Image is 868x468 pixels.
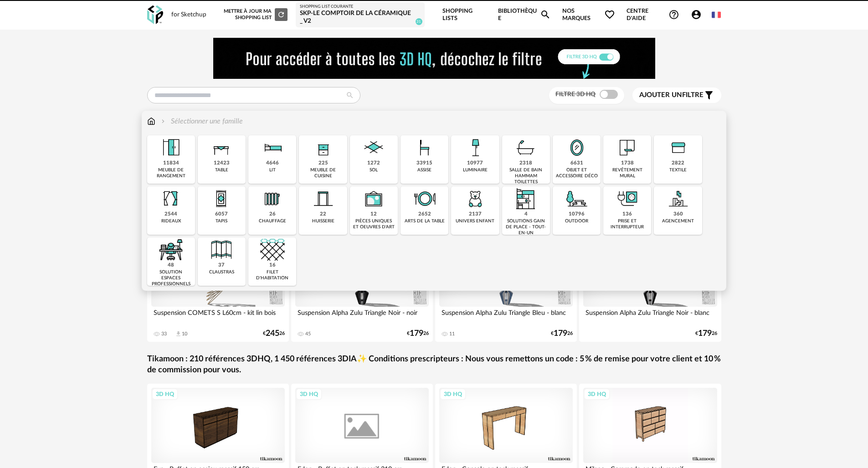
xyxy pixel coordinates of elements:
div: 3D HQ [296,388,322,400]
img: Outdoor.png [565,186,589,211]
div: arts de la table [405,218,445,224]
a: Tikamoon : 210 références 3DHQ, 1 450 références 3DIA✨ Conditions prescripteurs : Nous vous remet... [147,354,721,375]
img: OXP [147,5,163,24]
div: for Sketchup [171,11,206,19]
div: SKP-Le comptoir de la céramique _ v2 [300,10,421,26]
div: outdoor [565,218,588,224]
img: ArtTable.png [412,186,437,211]
div: textile [669,167,687,173]
img: ToutEnUn.png [514,186,538,211]
div: revêtement mural [606,167,648,179]
div: 11834 [163,160,179,167]
div: 2652 [418,211,431,218]
span: Ajouter un [639,92,682,98]
div: € 26 [551,330,573,337]
div: € 26 [695,330,717,337]
div: tapis [216,218,227,224]
img: Literie.png [260,135,285,160]
div: 10977 [467,160,483,167]
div: 6631 [570,160,583,167]
div: 2137 [469,211,482,218]
div: 1272 [367,160,380,167]
div: objet et accessoire déco [555,167,598,179]
img: FILTRE%20HQ%20NEW_V1%20(4).gif [213,38,655,79]
div: 3D HQ [584,388,610,400]
span: Magnify icon [540,9,551,20]
img: Cloison.png [209,237,234,262]
div: 45 [305,331,311,337]
div: 16 [269,262,276,269]
div: 10 [182,331,187,337]
img: fr [712,10,721,20]
div: filet d'habitation [251,269,293,281]
div: 33 [161,331,167,337]
div: Suspension Alpha Zulu Triangle Noir - blanc [583,307,717,325]
span: Account Circle icon [691,9,702,20]
button: Ajouter unfiltre Filter icon [632,87,721,103]
span: Account Circle icon [691,9,706,20]
span: 179 [554,330,567,337]
img: Table.png [209,135,234,160]
div: 360 [673,211,683,218]
div: 12 [370,211,377,218]
div: solutions gain de place - tout-en-un [505,218,547,236]
div: luminaire [463,167,488,173]
img: espace-de-travail.png [159,237,183,262]
div: pièces uniques et oeuvres d'art [353,218,395,230]
div: table [215,167,228,173]
img: svg+xml;base64,PHN2ZyB3aWR0aD0iMTYiIGhlaWdodD0iMTciIHZpZXdCb3g9IjAgMCAxNiAxNyIgZmlsbD0ibm9uZSIgeG... [147,116,155,127]
span: 179 [698,330,712,337]
div: lit [269,167,276,173]
div: 26 [269,211,276,218]
div: univers enfant [456,218,494,224]
span: 179 [410,330,423,337]
img: Tapis.png [209,186,234,211]
span: Heart Outline icon [604,9,615,20]
img: Agencement.png [666,186,690,211]
span: filtre [639,91,704,100]
div: 12423 [214,160,230,167]
div: 4 [524,211,528,218]
img: Salle%20de%20bain.png [514,135,538,160]
div: 136 [622,211,632,218]
img: UniqueOeuvre.png [361,186,386,211]
div: 22 [320,211,326,218]
div: huisserie [312,218,334,224]
span: Centre d'aideHelp Circle Outline icon [627,7,679,22]
img: Rangement.png [311,135,335,160]
div: 10796 [569,211,585,218]
div: chauffage [259,218,286,224]
img: PriseInter.png [615,186,640,211]
div: € 26 [263,330,285,337]
div: 4646 [266,160,279,167]
div: prise et interrupteur [606,218,648,230]
div: meuble de cuisine [302,167,344,179]
div: Mettre à jour ma Shopping List [222,8,288,21]
div: 2318 [519,160,532,167]
div: sol [370,167,378,173]
img: Luminaire.png [463,135,488,160]
img: Papier%20peint.png [615,135,640,160]
span: 31 [416,18,422,25]
img: svg+xml;base64,PHN2ZyB3aWR0aD0iMTYiIGhlaWdodD0iMTYiIHZpZXdCb3g9IjAgMCAxNiAxNiIgZmlsbD0ibm9uZSIgeG... [159,116,167,127]
div: 6057 [215,211,228,218]
img: Sol.png [361,135,386,160]
div: 3D HQ [440,388,466,400]
span: Download icon [175,330,182,337]
img: Miroir.png [565,135,589,160]
img: filet.png [260,237,285,262]
img: UniversEnfant.png [463,186,488,211]
span: Filter icon [704,90,714,101]
div: 3D HQ [152,388,178,400]
div: agencement [662,218,694,224]
div: 2822 [672,160,684,167]
div: 48 [168,262,174,269]
span: 245 [266,330,279,337]
img: Assise.png [412,135,437,160]
div: 1738 [621,160,634,167]
div: 11 [449,331,455,337]
div: assise [417,167,431,173]
img: Huiserie.png [311,186,335,211]
div: Suspension COMETS S L60cm - kit lin bois [151,307,285,325]
div: solution espaces professionnels [150,269,192,287]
